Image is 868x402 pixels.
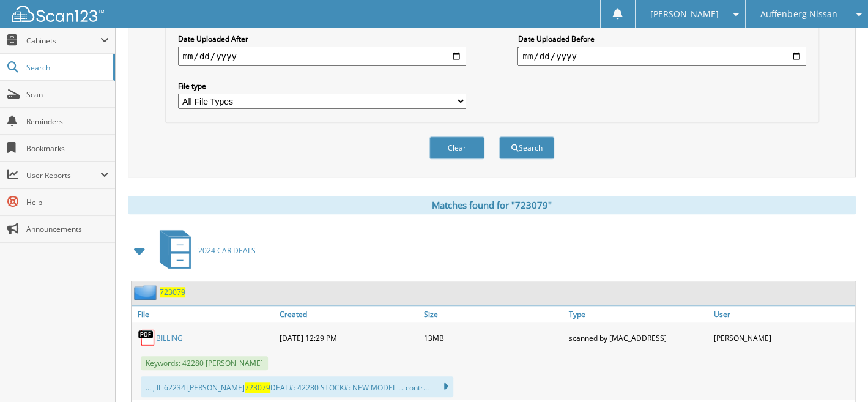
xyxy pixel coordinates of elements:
[26,89,109,100] span: Scan
[421,306,566,322] a: Size
[178,34,466,44] label: Date Uploaded After
[26,197,109,207] span: Help
[152,226,256,275] a: 2024 CAR DEALS
[178,81,466,91] label: File type
[710,306,855,322] a: User
[26,224,109,234] span: Announcements
[141,376,453,397] div: ... , IL 62234 [PERSON_NAME] DEAL#: 42280 STOCK#: NEW MODEL ... contr...
[178,47,466,66] input: start
[138,329,156,347] img: PDF.png
[134,285,160,300] img: folder2.png
[26,35,100,46] span: Cabinets
[517,34,806,44] label: Date Uploaded Before
[566,326,711,350] div: scanned by [MAC_ADDRESS]
[499,136,554,159] button: Search
[132,306,276,322] a: File
[650,10,719,18] span: [PERSON_NAME]
[421,326,566,350] div: 13MB
[26,143,109,154] span: Bookmarks
[160,287,185,297] a: 723079
[760,10,837,18] span: Auffenberg Nissan
[128,196,856,214] div: Matches found for "723079"
[566,306,711,322] a: Type
[245,382,270,393] span: 723079
[26,170,100,181] span: User Reports
[26,116,109,127] span: Reminders
[276,326,421,350] div: [DATE] 12:29 PM
[517,47,806,66] input: end
[156,333,183,343] a: BILLING
[710,326,855,350] div: [PERSON_NAME]
[198,245,256,256] span: 2024 CAR DEALS
[429,136,484,159] button: Clear
[141,356,268,370] span: Keywords: 42280 [PERSON_NAME]
[26,62,107,73] span: Search
[12,6,104,22] img: scan123-logo-white.svg
[276,306,421,322] a: Created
